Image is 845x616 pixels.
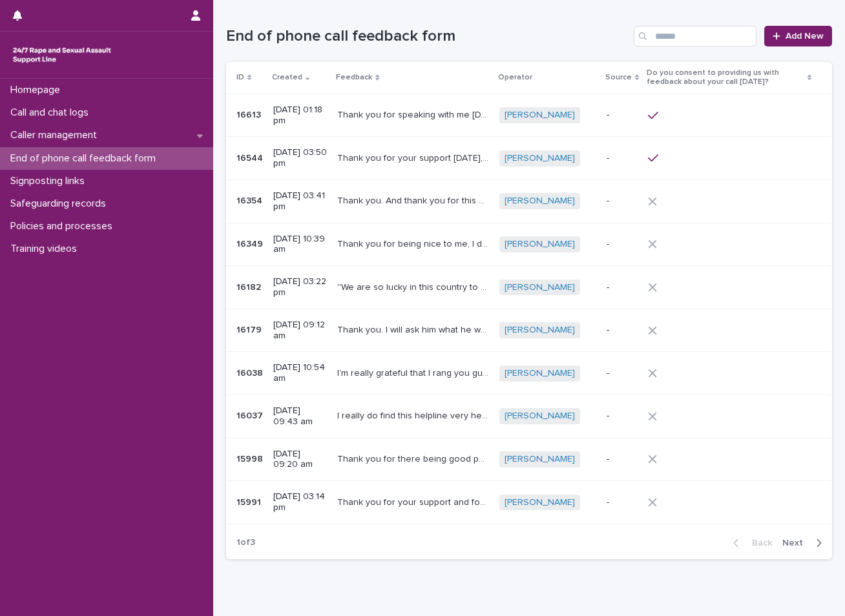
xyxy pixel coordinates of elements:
p: [DATE] 01:18 pm [273,105,327,127]
p: - [607,110,638,121]
p: Thank you. And thank you for this space to talk today. It's helped just to get out of my head [337,193,491,207]
p: - [607,196,638,207]
p: [DATE] 10:39 am [273,234,327,256]
h1: End of phone call feedback form [226,27,629,46]
a: [PERSON_NAME] [505,325,575,336]
p: 16613 [236,107,264,121]
p: 15991 [236,495,264,508]
p: 16179 [236,322,264,336]
tr: 1635416354 [DATE] 03:41 pmThank you. And thank you for this space to talk [DATE]. It's helped jus... [226,180,832,223]
p: - [607,411,638,422]
p: 16038 [236,365,266,379]
button: Back [723,537,777,549]
a: [PERSON_NAME] [505,411,575,422]
img: rhQMoQhaT3yELyF149Cw [10,42,114,68]
p: I really do find this helpline very helpful and supportive, talking on this space isn't a crisis ... [337,408,491,422]
p: ID [236,70,244,85]
tr: 1654416544 [DATE] 03:50 pmThank you for your support [DATE], I really appreciate it.Thank you for... [226,137,832,180]
p: - [607,497,638,508]
p: 16354 [236,193,265,207]
p: 16544 [236,150,266,164]
button: Next [777,537,832,549]
p: Feedback [336,70,372,85]
p: [DATE] 03:14 pm [273,491,327,513]
p: - [607,454,638,465]
p: Thank you for your support and for understanding me, our conversation has made me see that it's w... [337,495,491,508]
p: Thank you for being nice to me, I don't get this often. [337,236,491,250]
p: Created [272,70,302,85]
a: [PERSON_NAME] [505,239,575,250]
tr: 1603716037 [DATE] 09:43 amI really do find this helpline very helpful and supportive, talking on ... [226,395,832,438]
p: Thank you for your support today, I really appreciate it. [337,150,491,164]
a: [PERSON_NAME] [505,110,575,121]
span: Next [782,539,811,548]
p: [DATE] 10:54 am [273,362,327,384]
p: Thank you for speaking with me today. [337,107,491,121]
tr: 1599115991 [DATE] 03:14 pmThank you for your support and for understanding me, our conversation h... [226,481,832,524]
p: Operator [498,70,532,85]
p: - [607,325,638,336]
tr: 1661316613 [DATE] 01:18 pmThank you for speaking with me [DATE].Thank you for speaking with me [D... [226,94,832,137]
p: Signposting links [5,175,95,187]
p: [DATE] 03:22 pm [273,276,327,298]
p: [DATE] 09:12 am [273,320,327,342]
p: 1 of 3 [226,527,266,559]
p: 16037 [236,408,266,422]
p: [DATE] 09:43 am [273,406,327,427]
a: [PERSON_NAME] [505,454,575,465]
a: Add New [764,26,832,46]
tr: 1618216182 [DATE] 03:22 pm''We are so lucky in this country to have a space where we can speak to... [226,266,832,309]
p: - [607,368,638,379]
a: [PERSON_NAME] [505,196,575,207]
p: - [607,153,638,164]
p: 16349 [236,236,266,250]
span: Add New [786,32,824,41]
p: Do you consent to providing us with feedback about your call [DATE]? [647,66,804,90]
p: Thank you. I will ask him what he wants to do and support him as much as I can. It’s been really ... [337,322,491,336]
p: Policies and processes [5,220,123,232]
p: [DATE] 03:41 pm [273,190,327,212]
p: - [607,282,638,293]
p: Thank you for there being good people in the world like yourself, I really mean that. , I want to... [337,451,491,465]
p: [DATE] 03:50 pm [273,147,327,169]
p: Training videos [5,243,87,255]
span: Back [744,539,772,548]
p: Call and chat logs [5,107,99,119]
tr: 1603816038 [DATE] 10:54 amI'm really grateful that I rang you guys, I really appreciate this, thi... [226,352,832,395]
a: [PERSON_NAME] [505,368,575,379]
tr: 1617916179 [DATE] 09:12 amThank you. I will ask him what he wants to do and support him as much a... [226,309,832,352]
p: ''We are so lucky in this country to have a space where we can speak to kind and wonderful people... [337,280,491,293]
p: 15998 [236,451,266,465]
tr: 1599815998 [DATE] 09:20 amThank you for there being good people in the world like yourself, I rea... [226,438,832,481]
input: Search [634,26,756,46]
a: [PERSON_NAME] [505,153,575,164]
a: [PERSON_NAME] [505,282,575,293]
p: Caller management [5,129,107,141]
p: Safeguarding records [5,198,116,210]
p: I'm really grateful that I rang you guys, I really appreciate this, this conversation has given m... [337,365,491,379]
p: [DATE] 09:20 am [273,449,327,471]
p: Source [605,70,632,85]
a: [PERSON_NAME] [505,497,575,508]
p: End of phone call feedback form [5,152,166,165]
tr: 1634916349 [DATE] 10:39 amThank you for being nice to me, I don't get this often.Thank you for be... [226,223,832,266]
p: 16182 [236,280,264,293]
p: Homepage [5,84,70,96]
p: - [607,239,638,250]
